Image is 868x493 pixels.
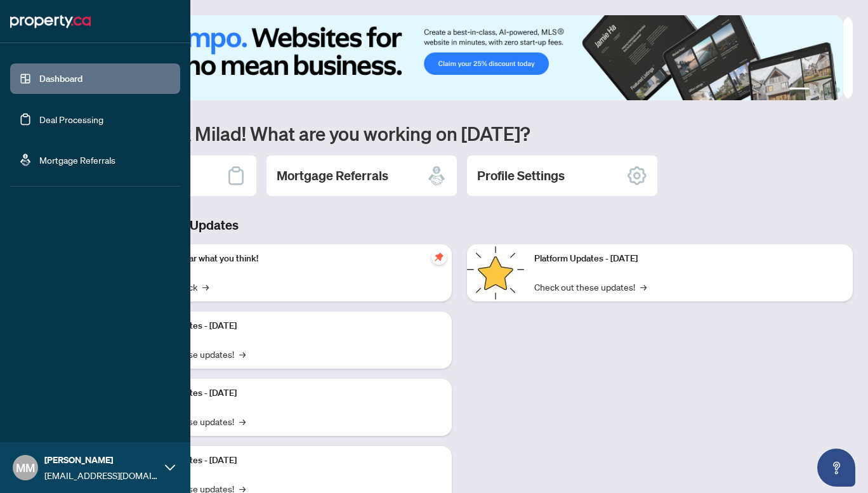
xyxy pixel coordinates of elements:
[10,11,91,32] img: logo
[39,114,103,125] a: Deal Processing
[534,252,843,266] p: Platform Updates - [DATE]
[66,121,853,145] h1: Welcome back Milad! What are you working on [DATE]?
[66,216,853,234] h3: Brokerage & Industry Updates
[477,167,565,185] h2: Profile Settings
[640,280,647,294] span: →
[239,347,246,361] span: →
[39,73,82,84] a: Dashboard
[534,280,647,294] a: Check out these updates!→
[815,88,820,93] button: 2
[133,252,442,266] p: We want to hear what you think!
[133,319,442,333] p: Platform Updates - [DATE]
[277,167,388,185] h2: Mortgage Referrals
[44,453,159,467] span: [PERSON_NAME]
[817,449,855,487] button: Open asap
[467,244,524,301] img: Platform Updates - June 23, 2025
[133,386,442,400] p: Platform Updates - [DATE]
[133,454,442,468] p: Platform Updates - [DATE]
[39,154,115,166] a: Mortgage Referrals
[825,88,830,93] button: 3
[789,88,810,93] button: 1
[44,468,159,482] span: [EMAIL_ADDRESS][DOMAIN_NAME]
[239,414,246,428] span: →
[202,280,209,294] span: →
[835,88,840,93] button: 4
[16,459,35,477] span: MM
[66,15,843,100] img: Slide 0
[431,249,447,265] span: pushpin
